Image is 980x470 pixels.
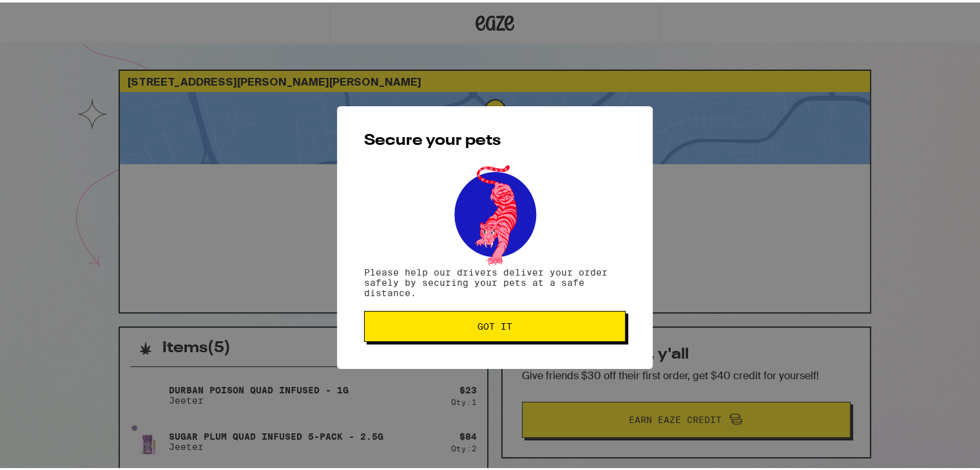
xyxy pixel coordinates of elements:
p: Please help our drivers deliver your order safely by securing your pets at a safe distance. [364,265,626,296]
h2: Secure your pets [364,131,626,146]
span: Got it [477,319,512,328]
span: Hi. Need any help? [8,9,93,19]
img: pets [442,159,548,265]
button: Got it [364,308,626,339]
